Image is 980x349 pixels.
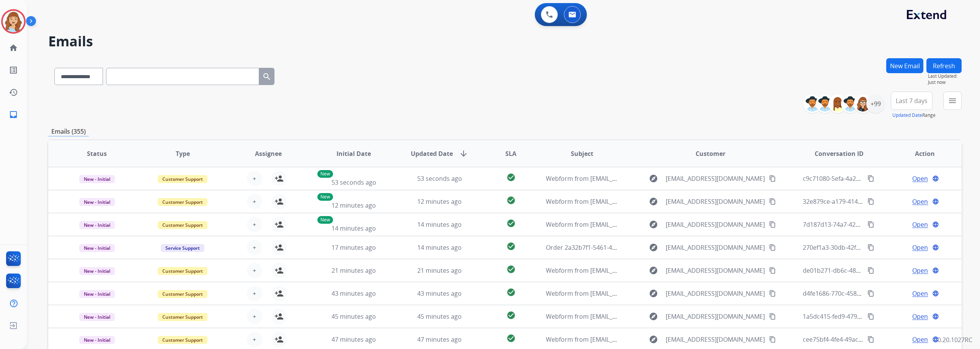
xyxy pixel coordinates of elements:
[867,267,874,274] mat-icon: content_copy
[696,149,725,158] span: Customer
[247,263,262,278] button: +
[48,127,89,136] p: Emails (355)
[649,266,658,275] mat-icon: explore
[506,311,516,320] mat-icon: check_circle
[317,216,333,224] p: New
[666,289,765,298] span: [EMAIL_ADDRESS][DOMAIN_NAME]
[417,312,462,321] span: 45 minutes ago
[79,336,115,344] span: New - Initial
[332,224,376,233] span: 14 minutes ago
[926,58,962,73] button: Refresh
[912,197,928,206] span: Open
[79,267,115,275] span: New - Initial
[769,290,776,297] mat-icon: content_copy
[666,174,765,183] span: [EMAIL_ADDRESS][DOMAIN_NAME]
[158,313,207,321] span: Customer Support
[417,197,462,206] span: 12 minutes ago
[79,244,115,252] span: New - Initial
[247,171,262,186] button: +
[506,219,516,228] mat-icon: check_circle
[79,175,115,183] span: New - Initial
[666,243,765,252] span: [EMAIL_ADDRESS][DOMAIN_NAME]
[247,217,262,232] button: +
[317,193,333,201] p: New
[932,290,939,297] mat-icon: language
[48,34,962,49] h2: Emails
[803,174,919,183] span: c9c71080-5efa-4a24-b105-20832d9004c8
[912,220,928,229] span: Open
[769,221,776,228] mat-icon: content_copy
[158,290,207,298] span: Customer Support
[9,66,18,75] mat-icon: list_alt
[803,197,920,206] span: 32e879ce-a179-4140-8719-8388e346c0b3
[274,220,284,229] mat-icon: person_add
[649,289,658,298] mat-icon: explore
[803,289,921,298] span: d4fe1686-770c-4587-b0ad-df8d3dabd4ab
[253,335,256,344] span: +
[815,149,864,158] span: Conversation ID
[886,58,923,73] button: New Email
[336,149,371,158] span: Initial Date
[247,240,262,255] button: +
[253,174,256,183] span: +
[505,149,516,158] span: SLA
[79,221,115,229] span: New - Initial
[912,289,928,298] span: Open
[803,220,916,229] span: 7d187d13-74a7-425f-b649-6dfa7f4040cf
[417,220,462,229] span: 14 minutes ago
[417,335,462,344] span: 47 minutes ago
[274,266,284,275] mat-icon: person_add
[274,197,284,206] mat-icon: person_add
[546,266,719,275] span: Webform from [EMAIL_ADDRESS][DOMAIN_NAME] on [DATE]
[176,149,190,158] span: Type
[417,289,462,298] span: 43 minutes ago
[253,266,256,275] span: +
[666,266,765,275] span: [EMAIL_ADDRESS][DOMAIN_NAME]
[912,335,928,344] span: Open
[867,244,874,251] mat-icon: content_copy
[938,335,972,344] p: 0.20.1027RC
[546,335,719,344] span: Webform from [EMAIL_ADDRESS][DOMAIN_NAME] on [DATE]
[247,332,262,347] button: +
[506,265,516,274] mat-icon: check_circle
[417,243,462,252] span: 14 minutes ago
[866,95,885,113] div: +99
[867,221,874,228] mat-icon: content_copy
[932,198,939,205] mat-icon: language
[932,221,939,228] mat-icon: language
[649,243,658,252] mat-icon: explore
[546,243,678,252] span: Order 2a32b7f1-5461-495f-b5ce-1a321c35cfa2
[769,244,776,251] mat-icon: content_copy
[332,178,376,187] span: 53 seconds ago
[867,313,874,320] mat-icon: content_copy
[158,198,207,206] span: Customer Support
[803,266,918,275] span: de01b271-db6c-48cf-8eed-ff0ea0504e67
[912,243,928,252] span: Open
[79,313,115,321] span: New - Initial
[274,174,284,183] mat-icon: person_add
[769,336,776,343] mat-icon: content_copy
[912,266,928,275] span: Open
[332,289,376,298] span: 43 minutes ago
[417,174,462,183] span: 53 seconds ago
[332,243,376,252] span: 17 minutes ago
[666,335,765,344] span: [EMAIL_ADDRESS][DOMAIN_NAME]
[769,313,776,320] mat-icon: content_copy
[912,312,928,321] span: Open
[3,11,24,32] img: avatar
[274,243,284,252] mat-icon: person_add
[332,266,376,275] span: 21 minutes ago
[332,335,376,344] span: 47 minutes ago
[9,88,18,97] mat-icon: history
[867,175,874,182] mat-icon: content_copy
[274,312,284,321] mat-icon: person_add
[892,112,922,118] button: Updated Date
[649,197,658,206] mat-icon: explore
[912,174,928,183] span: Open
[571,149,593,158] span: Subject
[769,198,776,205] mat-icon: content_copy
[928,73,962,79] span: Last Updated:
[506,334,516,343] mat-icon: check_circle
[928,79,962,85] span: Just now
[666,312,765,321] span: [EMAIL_ADDRESS][DOMAIN_NAME]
